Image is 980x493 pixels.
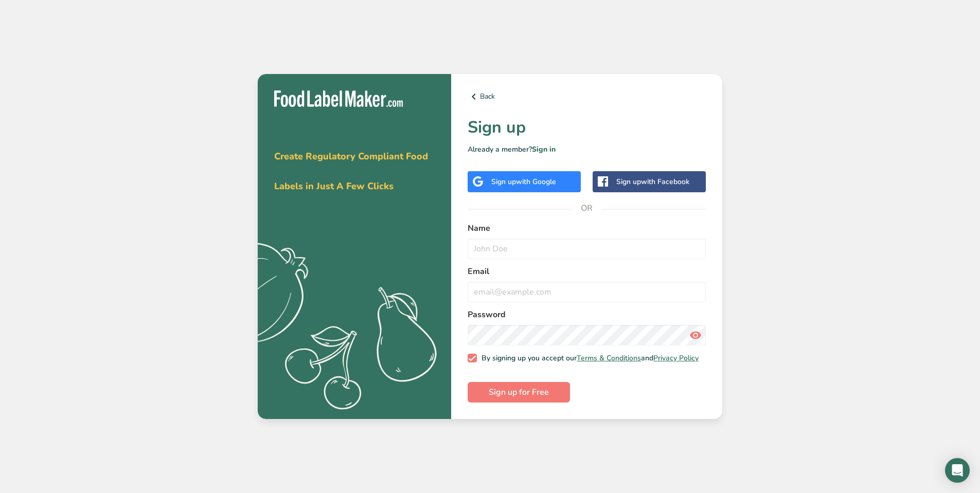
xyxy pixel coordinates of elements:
div: Sign up [616,176,689,187]
button: Sign up for Free [468,382,570,403]
span: with Google [516,177,556,187]
span: OR [572,193,602,224]
label: Name [468,222,706,234]
span: By signing up you accept our and [477,354,699,363]
a: Privacy Policy [653,353,699,363]
div: Sign up [491,176,556,187]
span: Create Regulatory Compliant Food Labels in Just A Few Clicks [274,150,428,192]
input: email@example.com [468,282,706,302]
p: Already a member? [468,144,706,155]
h1: Sign up [468,115,706,140]
a: Terms & Conditions [577,353,641,363]
label: Email [468,265,706,278]
input: John Doe [468,239,706,259]
span: with Facebook [641,177,689,187]
label: Password [468,308,706,321]
img: Food Label Maker [274,90,403,107]
a: Sign in [532,144,556,154]
div: Open Intercom Messenger [945,458,970,483]
span: Sign up for Free [489,386,549,398]
a: Back [468,90,706,103]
